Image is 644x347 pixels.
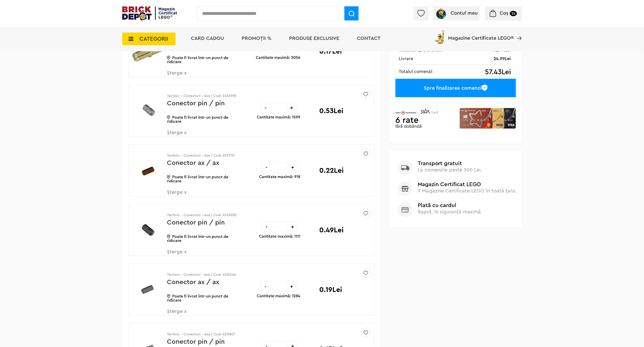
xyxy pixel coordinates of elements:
p: Poate fi livrat într-un punct de ridicare [167,56,239,64]
a: Card Cadou [191,36,224,41]
span: Șterge x [167,130,226,141]
p: Poate fi livrat într-un punct de ridicare [167,175,239,183]
p: Cantitate maximă: 1284 [257,294,300,298]
span: CATEGORII [139,36,168,42]
a: PROMOȚII % [242,36,271,41]
a: Conector pin / pin [167,100,225,107]
span: Coș [500,11,508,16]
b: Plată cu cardul [418,203,518,208]
p: Cantitate maximă: 3056 [256,56,300,60]
p: Cantitate maximă: 918 [259,175,300,179]
p: Cantitate maximă: 1599 [257,115,300,119]
p: Technic - Conectori - Axe | Cod: 4526982 [167,213,239,217]
div: Totalul comenzii [399,68,432,75]
div: - [262,222,271,232]
a: Contul meu [436,11,478,16]
b: Magazin Certificat LEGO [418,182,518,187]
a: Conector pin / pin [167,338,225,345]
p: 0.22Lei [319,167,344,174]
div: - [261,103,270,113]
b: Transport gratuit [418,161,518,166]
span: Șterge x [167,249,226,260]
span: Șterge x [167,70,226,81]
span: Șterge x [167,190,226,201]
p: Technic - Conectori - Axe | Cod: 4211807 [167,333,239,336]
p: Poate fi livrat într-un punct de ridicare [167,294,239,302]
p: 0.17Lei [319,48,342,55]
span: Magazine Certificate LEGO® [448,29,514,41]
div: + [288,222,298,232]
span: 9 Magazine Certificate LEGO în toată țara. [418,188,517,193]
span: Contul meu [451,11,478,16]
p: Technic - Conectori - Axe | Cod: 4526985 [167,94,239,98]
a: Contact [357,36,381,41]
p: 0.19Lei [319,286,342,293]
span: Șterge x [167,309,226,320]
img: Ax / pin [132,33,163,70]
p: Technic - Conectori - Axe | Cod: 4531751 [167,154,239,157]
img: Conector pin / pin [132,93,163,130]
img: Plată cu cardul [398,203,412,217]
div: 24.99Lei [494,56,511,62]
div: 57.43Lei [485,68,511,76]
div: + [287,103,296,113]
div: - [262,162,271,172]
p: Poate fi livrat într-un punct de ridicare [167,115,239,123]
span: La comenzile peste 300 Lei. [418,167,482,172]
a: Conector ax / ax [167,279,219,285]
small: 24 [510,11,517,16]
div: + [287,282,296,291]
div: + [288,162,298,172]
p: 0.53Lei [319,107,343,114]
img: Conector ax / ax [132,271,163,309]
p: 0.49Lei [319,227,344,234]
img: Conector ax / ax [132,152,163,189]
img: Conector pin / pin [132,212,163,249]
span: Rapid, în siguranță maximă. [418,209,483,214]
p: Cantitate maximă: 1111 [259,234,300,238]
div: - [261,282,270,291]
img: Magazin Certificat LEGO [398,182,412,196]
div: Livrare [399,56,413,62]
p: Technic - Conectori - Axe | Cod: 4516546 [167,273,239,277]
p: Poate fi livrat într-un punct de ridicare [167,235,239,243]
img: Transport gratuit [398,161,412,175]
a: Magazine Certificate LEGO® [514,29,522,34]
a: Conector pin / pin [167,219,225,226]
a: Conector ax / ax [167,160,219,166]
a: Produse exclusive [289,36,339,41]
a: Spre finalizarea comenzii [395,79,516,97]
